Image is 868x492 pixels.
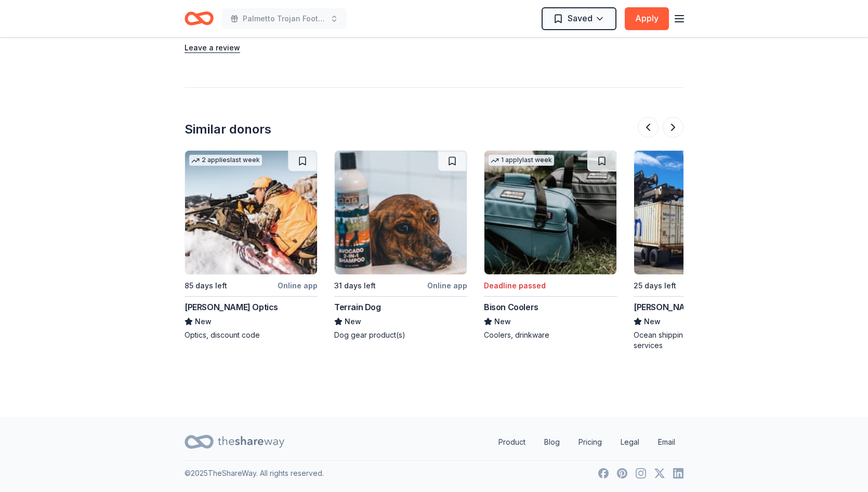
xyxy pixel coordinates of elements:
[634,330,767,351] div: Ocean shipping, truck, rail or logistics services
[185,301,278,313] div: [PERSON_NAME] Optics
[484,301,538,313] div: Bison Coolers
[334,301,381,313] div: Terrain Dog
[185,467,324,480] p: © 2025 TheShareWay. All rights reserved.
[634,150,767,351] a: Image for Matson25 days leftOnline app[PERSON_NAME]NewOcean shipping, truck, rail or logistics se...
[634,151,766,274] img: Image for Matson
[189,155,262,166] div: 2 applies last week
[625,7,669,30] button: Apply
[494,315,511,328] span: New
[570,432,610,453] a: Pricing
[650,432,683,453] a: Email
[335,151,467,274] img: Image for Terrain Dog
[484,330,617,340] div: Coolers, drinkware
[185,150,318,340] a: Image for Burris Optics2 applieslast week85 days leftOnline app[PERSON_NAME] OpticsNewOptics, dis...
[195,315,212,328] span: New
[185,330,318,340] div: Optics, discount code
[185,151,317,274] img: Image for Burris Optics
[489,155,554,166] div: 1 apply last week
[484,151,616,274] img: Image for Bison Coolers
[185,6,214,31] a: Home
[345,315,361,328] span: New
[334,150,467,340] a: Image for Terrain Dog31 days leftOnline appTerrain DogNewDog gear product(s)
[634,301,700,313] div: [PERSON_NAME]
[542,7,616,30] button: Saved
[427,279,467,292] div: Online app
[634,280,676,292] div: 25 days left
[644,315,661,328] span: New
[484,280,546,292] div: Deadline passed
[490,432,683,453] nav: quick links
[278,279,318,292] div: Online app
[185,280,227,292] div: 85 days left
[334,330,467,340] div: Dog gear product(s)
[222,8,347,29] button: Palmetto Trojan Football and Cheer
[484,150,617,340] a: Image for Bison Coolers1 applylast weekDeadline passedBison CoolersNewCoolers, drinkware
[185,42,240,54] button: Leave a review
[612,432,648,453] a: Legal
[568,11,593,25] span: Saved
[185,121,271,138] div: Similar donors
[334,280,376,292] div: 31 days left
[243,12,326,25] span: Palmetto Trojan Football and Cheer
[536,432,568,453] a: Blog
[490,432,534,453] a: Product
